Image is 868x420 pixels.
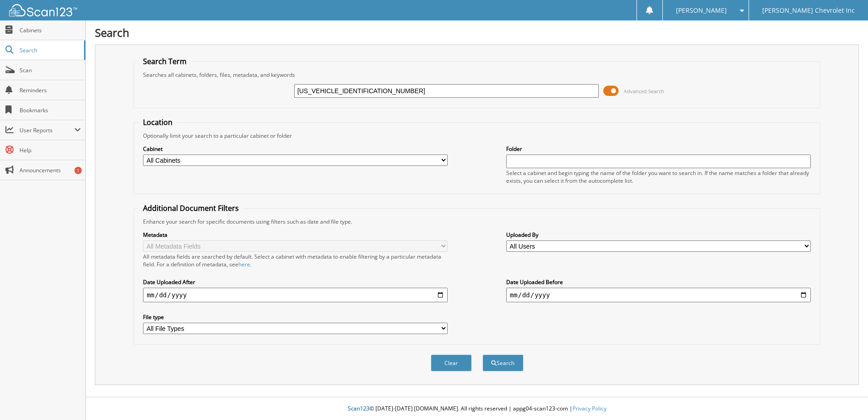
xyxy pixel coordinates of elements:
[676,8,727,13] span: [PERSON_NAME]
[138,56,191,66] legend: Search Term
[483,355,523,371] button: Search
[143,313,448,321] label: File type
[431,355,472,371] button: Clear
[20,146,81,154] span: Help
[572,405,607,412] a: Privacy Policy
[95,25,859,40] h1: Search
[20,26,81,34] span: Cabinets
[20,166,81,174] span: Announcements
[138,117,177,127] legend: Location
[74,167,82,174] div: 1
[143,253,448,268] div: All metadata fields are searched by default. Select a cabinet with metadata to enable filtering b...
[138,71,815,79] div: Searches all cabinets, folders, files, metadata, and keywords
[348,405,370,412] span: Scan123
[143,145,448,153] label: Cabinet
[138,218,815,225] div: Enhance your search for specific documents using filters such as date and file type.
[20,126,74,134] span: User Reports
[143,231,448,239] label: Metadata
[86,398,868,420] div: © [DATE]-[DATE] [DOMAIN_NAME]. All rights reserved | appg04-scan123-com |
[506,145,811,153] label: Folder
[238,260,250,268] a: here
[624,88,664,95] span: Advanced Search
[506,231,811,239] label: Uploaded By
[143,278,448,286] label: Date Uploaded After
[506,169,811,185] div: Select a cabinet and begin typing the name of the folder you want to search in. If the name match...
[138,132,815,140] div: Optionally limit your search to a particular cabinet or folder
[138,203,243,213] legend: Additional Document Filters
[20,106,81,114] span: Bookmarks
[20,66,81,74] span: Scan
[9,4,77,16] img: scan123-logo-white.svg
[20,86,81,94] span: Reminders
[506,288,811,302] input: end
[143,288,448,302] input: start
[506,278,811,286] label: Date Uploaded Before
[20,46,79,54] span: Search
[762,8,855,13] span: [PERSON_NAME] Chevrolet Inc
[823,376,868,420] iframe: Chat Widget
